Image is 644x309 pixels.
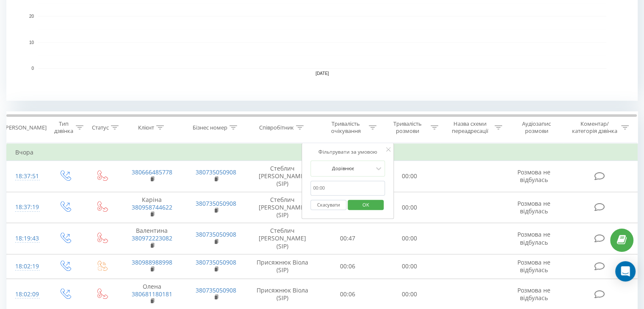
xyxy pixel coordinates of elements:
[379,161,440,192] td: 00:00
[196,286,236,294] a: 380735050908
[15,168,38,185] div: 18:37:51
[517,230,550,246] span: Розмова не відбулась
[517,199,550,215] span: Розмова не відбулась
[196,168,236,176] a: 380735050908
[15,258,38,275] div: 18:02:19
[29,14,34,19] text: 20
[132,258,172,266] a: 380988988998
[569,120,619,135] div: Коментар/категорія дзвінка
[512,120,561,135] div: Аудіозапис розмови
[29,40,34,45] text: 10
[15,230,38,247] div: 18:19:43
[15,199,38,215] div: 18:37:19
[311,200,347,210] button: Скасувати
[317,223,379,254] td: 00:47
[31,66,34,71] text: 0
[53,120,73,135] div: Тип дзвінка
[196,199,236,207] a: 380735050908
[325,120,367,135] div: Тривалість очікування
[132,290,172,298] a: 380681180181
[379,254,440,279] td: 00:00
[132,234,172,242] a: 380972223082
[92,124,109,131] div: Статус
[448,120,492,135] div: Назва схеми переадресації
[386,120,428,135] div: Тривалість розмови
[196,258,236,266] a: 380735050908
[379,223,440,254] td: 00:00
[615,261,636,281] div: Open Intercom Messenger
[259,124,294,131] div: Співробітник
[379,192,440,223] td: 00:00
[120,223,184,254] td: Валентина
[138,124,154,131] div: Клієнт
[517,286,550,302] span: Розмова не відбулась
[348,200,384,210] button: OK
[311,181,385,196] input: 00:00
[517,168,550,184] span: Розмова не відбулась
[120,192,184,223] td: Каріна
[248,192,317,223] td: Стеблич [PERSON_NAME] (SIP)
[132,203,172,211] a: 380958744622
[15,286,38,303] div: 18:02:09
[4,124,47,131] div: [PERSON_NAME]
[517,258,550,274] span: Розмова не відбулась
[248,223,317,254] td: Стеблич [PERSON_NAME] (SIP)
[317,254,379,279] td: 00:06
[193,124,227,131] div: Бізнес номер
[7,144,638,161] td: Вчора
[248,161,317,192] td: Стеблич [PERSON_NAME] (SIP)
[311,148,385,156] div: Фільтрувати за умовою
[196,230,236,238] a: 380735050908
[132,168,172,176] a: 380666485778
[315,71,329,76] text: [DATE]
[248,254,317,279] td: Присяжнюк Віола (SIP)
[354,198,378,211] span: OK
